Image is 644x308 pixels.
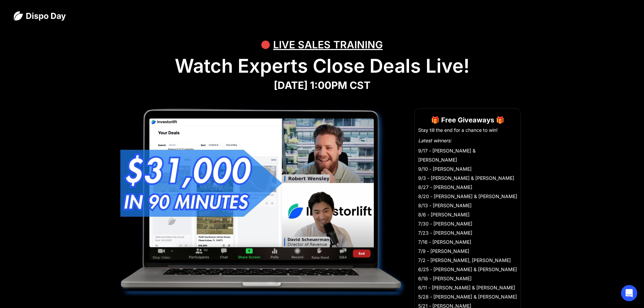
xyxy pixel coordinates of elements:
div: LIVE SALES TRAINING [273,34,383,55]
strong: 🎁 Free Giveaways 🎁 [431,116,504,124]
h1: Watch Experts Close Deals Live! [14,55,630,77]
strong: [DATE] 1:00PM CST [274,79,371,91]
div: Open Intercom Messenger [621,285,637,301]
em: Latest winners: [418,138,452,143]
li: Stay till the end for a chance to win! [418,127,517,134]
